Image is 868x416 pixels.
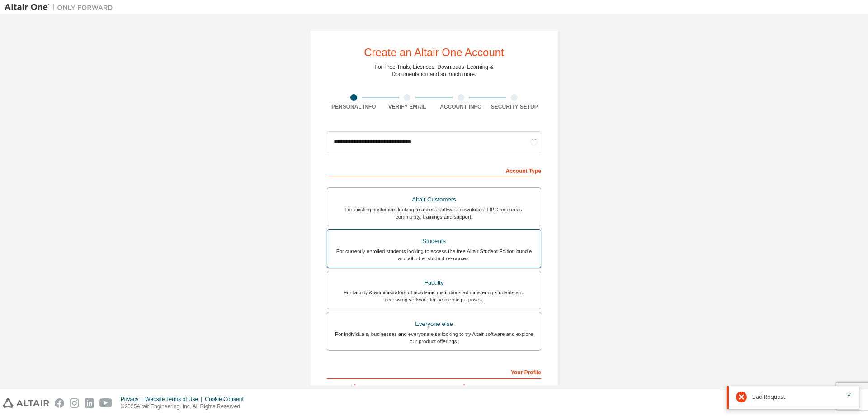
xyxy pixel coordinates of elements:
div: Website Terms of Use [145,396,205,403]
div: Privacy [121,396,145,403]
div: Students [333,235,535,248]
img: linkedin.svg [85,398,94,408]
div: Everyone else [333,318,535,330]
div: Altair Customers [333,193,535,206]
div: For existing customers looking to access software downloads, HPC resources, community, trainings ... [333,206,535,220]
div: Cookie Consent [205,396,249,403]
p: © 2025 Altair Engineering, Inc. All Rights Reserved. [121,403,249,411]
span: Bad Request [752,393,785,401]
img: youtube.svg [99,398,113,408]
label: First Name [327,383,431,391]
div: Account Type [327,163,541,177]
label: Last Name [437,383,541,391]
div: Create an Altair One Account [364,47,504,58]
div: For faculty & administrators of academic institutions administering students and accessing softwa... [333,289,535,303]
div: For currently enrolled students looking to access the free Altair Student Edition bundle and all ... [333,248,535,262]
div: For Free Trials, Licenses, Downloads, Learning & Documentation and so much more. [375,63,494,78]
div: For individuals, businesses and everyone else looking to try Altair software and explore our prod... [333,330,535,345]
img: altair_logo.svg [3,398,49,408]
div: Personal Info [327,103,381,110]
img: instagram.svg [70,398,79,408]
div: Security Setup [488,103,542,110]
img: facebook.svg [55,398,64,408]
img: Altair One [5,3,118,12]
div: Your Profile [327,364,541,379]
div: Verify Email [381,103,434,110]
div: Faculty [333,277,535,289]
div: Account Info [434,103,488,110]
